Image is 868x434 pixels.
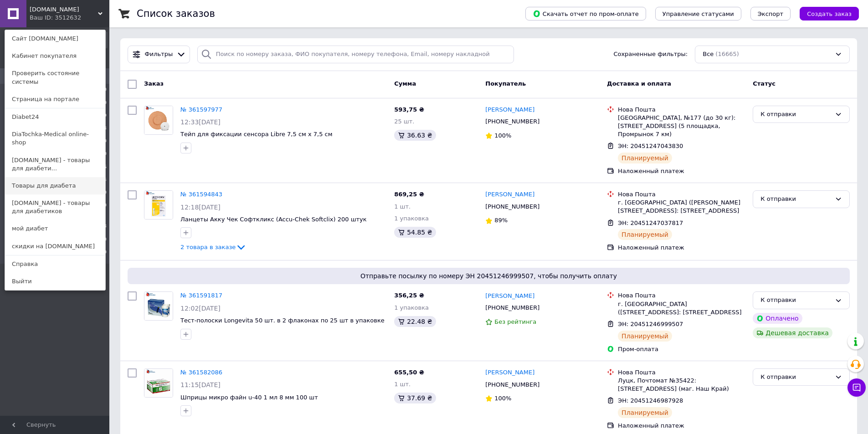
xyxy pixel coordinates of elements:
div: Нова Пошта [618,190,745,199]
span: Ланцеты Акку Чек Софткликс (Accu-Chek Softclix) 200 штук [180,216,367,223]
a: Шприцы микро файн u-40 1 мл 8 мм 100 шт [180,394,318,401]
div: Дешевая доставка [753,327,832,338]
a: Справка [5,255,105,273]
a: мой диабет [5,220,105,237]
a: скидки на [DOMAIN_NAME] [5,238,105,255]
div: Наложенный платеж [618,244,745,252]
a: [PERSON_NAME] [485,190,534,199]
div: Оплачено [753,313,802,324]
span: ЭН: 20451247043830 [618,143,683,149]
div: Планируемый [618,229,672,240]
span: [PHONE_NUMBER] [485,304,539,311]
div: г. [GEOGRAPHIC_DATA] ([STREET_ADDRESS]: [STREET_ADDRESS] [618,300,745,317]
a: Фото товару [144,368,173,398]
div: 22.48 ₴ [394,316,436,327]
img: Фото товару [144,191,173,219]
a: DiaTochka-Medical online-shop [5,126,105,151]
div: 37.69 ₴ [394,393,436,403]
span: 1 упаковка [394,215,429,222]
input: Поиск по номеру заказа, ФИО покупателя, номеру телефона, Email, номеру накладной [197,46,514,63]
span: 12:02[DATE] [180,305,221,312]
span: Скачать отчет по пром-оплате [533,10,639,18]
span: Testpoloska.com.ua [30,5,98,14]
span: 12:33[DATE] [180,118,221,126]
div: К отправки [760,373,831,382]
span: Сохраненные фильтры: [613,50,688,59]
div: Планируемый [618,331,672,342]
a: Тест-полоски Longevita 50 шт. в 2 флаконах по 25 шт в упаковке [180,317,385,324]
span: 869,25 ₴ [394,191,424,198]
span: 356,25 ₴ [394,292,424,299]
div: 36.63 ₴ [394,130,436,141]
span: 593,75 ₴ [394,106,424,113]
div: [GEOGRAPHIC_DATA], №177 (до 30 кг): [STREET_ADDRESS] (5 площадка, Промрынок 7 км) [618,114,745,139]
a: № 361591817 [180,292,222,299]
a: Тейп для фиксации сенсора Libre 7,5 см х 7,5 см [180,131,333,138]
a: [PERSON_NAME] [485,106,534,114]
a: [PERSON_NAME] [485,292,534,301]
a: Фото товару [144,291,173,321]
span: Отправьте посылку по номеру ЭН 20451246999507, чтобы получить оплату [131,271,846,281]
div: Наложенный платеж [618,422,745,430]
a: № 361594843 [180,191,222,198]
button: Скачать отчет по пром-оплате [525,7,646,20]
div: Пром-оплата [618,345,745,353]
span: ЭН: 20451246999507 [618,321,683,327]
div: Планируемый [618,407,672,418]
button: Чат с покупателем [847,378,866,397]
span: 2 товара в заказе [180,244,236,250]
a: [PERSON_NAME] [485,368,534,377]
a: [DOMAIN_NAME] - товары для диабетиков [5,194,105,220]
img: Фото товару [144,369,173,397]
div: г. [GEOGRAPHIC_DATA] ([PERSON_NAME][STREET_ADDRESS]: [STREET_ADDRESS] [618,199,745,215]
div: Ваш ID: 3512632 [30,14,68,22]
span: Фильтры [145,50,173,59]
div: Нова Пошта [618,106,745,114]
a: Фото товару [144,106,173,135]
span: 655,50 ₴ [394,369,424,376]
span: ЭН: 20451247037817 [618,220,683,226]
span: Управление статусами [663,10,734,17]
span: Доставка и оплата [607,80,671,87]
span: Сумма [394,80,416,87]
div: К отправки [760,296,831,305]
div: К отправки [760,110,831,119]
span: 1 упаковка [394,304,429,311]
span: 100% [494,132,511,139]
span: Создать заказ [807,10,852,17]
span: 1 шт. [394,203,411,210]
span: [PHONE_NUMBER] [485,203,539,210]
span: Покупатель [485,80,526,87]
a: 2 товара в заказе [180,244,247,250]
h1: Список заказов [137,8,215,19]
span: Статус [753,80,776,87]
div: Луцк, Почтомат №35422: [STREET_ADDRESS] (маг. Наш Край) [618,377,745,393]
button: Управление статусами [655,7,741,20]
span: 12:18[DATE] [180,204,221,211]
a: Diabet24 [5,108,105,126]
a: № 361597977 [180,106,222,113]
img: Фото товару [144,292,173,320]
span: 100% [494,395,511,402]
a: Кабинет покупателя [5,47,105,65]
div: Нова Пошта [618,368,745,377]
div: К отправки [760,194,831,204]
a: Создать заказ [791,10,859,17]
a: Товары для диабета [5,177,105,194]
span: Все [703,50,714,59]
a: Проверить состояние системы [5,65,105,90]
button: Создать заказ [800,7,859,20]
span: 89% [494,217,508,224]
span: Без рейтинга [494,318,536,325]
span: [PHONE_NUMBER] [485,118,539,125]
img: Фото товару [144,106,173,134]
span: ЭН: 20451246987928 [618,397,683,404]
span: Заказ [144,80,164,87]
a: Сайт [DOMAIN_NAME] [5,30,105,47]
span: 25 шт. [394,118,414,125]
span: [PHONE_NUMBER] [485,381,539,388]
